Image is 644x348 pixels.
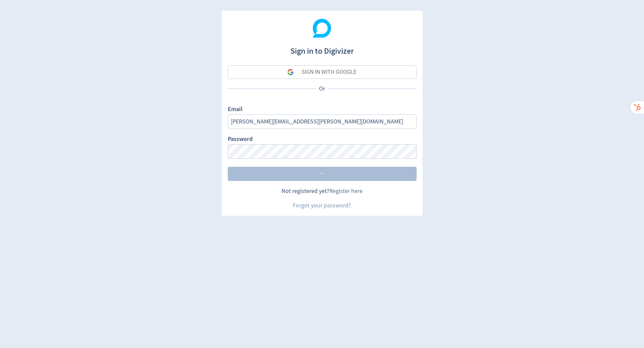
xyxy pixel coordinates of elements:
button: SIGN IN WITH GOOGLE [228,65,417,79]
div: SIGN IN WITH GOOGLE [302,65,357,79]
img: Digivizer Logo [313,19,331,38]
p: Or [316,85,328,93]
h1: Sign in to Digivizer [228,40,417,57]
label: Email [228,105,243,114]
div: Not registered yet? [228,187,417,195]
span: · [323,171,324,177]
button: ··· [228,167,417,181]
a: Register here [329,187,363,195]
a: Forgot your password? [293,202,351,209]
label: Password [228,135,253,144]
span: · [321,171,323,177]
span: · [320,171,321,177]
